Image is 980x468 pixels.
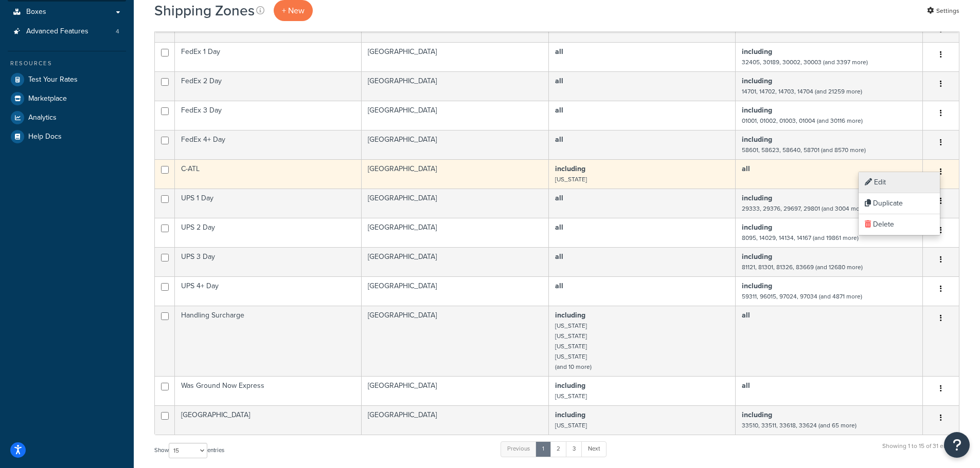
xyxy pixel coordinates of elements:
[742,222,772,233] b: including
[8,3,126,22] a: Boxes
[175,306,362,376] td: Handling Surcharge
[154,1,255,21] h1: Shipping Zones
[859,172,940,193] a: Edit
[882,440,959,462] div: Showing 1 to 15 of 31 entries
[362,71,549,101] td: [GEOGRAPHIC_DATA]
[555,251,563,262] b: all
[555,362,592,371] small: (and 10 more)
[944,432,970,458] button: Open Resource Center
[28,95,67,103] span: Marketplace
[175,405,362,435] td: [GEOGRAPHIC_DATA]
[362,218,549,247] td: [GEOGRAPHIC_DATA]
[175,159,362,189] td: C-ATL
[742,233,859,242] small: 8095, 14029, 14134, 14167 (and 19861 more)
[742,116,863,125] small: 01001, 01002, 01003, 01004 (and 30116 more)
[362,159,549,189] td: [GEOGRAPHIC_DATA]
[28,114,57,122] span: Analytics
[8,59,126,68] div: Resources
[742,105,772,116] b: including
[282,5,305,16] span: + New
[8,70,126,89] a: Test Your Rates
[742,409,772,420] b: including
[555,76,563,86] b: all
[555,342,587,351] small: [US_STATE]
[362,276,549,306] td: [GEOGRAPHIC_DATA]
[550,441,567,457] a: 2
[555,134,563,145] b: all
[362,130,549,159] td: [GEOGRAPHIC_DATA]
[742,292,862,301] small: 59311, 96015, 97024, 97034 (and 4871 more)
[742,310,750,321] b: all
[742,87,862,96] small: 14701, 14702, 14703, 14704 (and 21259 more)
[927,4,959,18] a: Settings
[8,22,126,41] a: Advanced Features 4
[8,108,126,127] a: Analytics
[555,421,587,430] small: [US_STATE]
[175,218,362,247] td: UPS 2 Day
[362,189,549,218] td: [GEOGRAPHIC_DATA]
[742,251,772,262] b: including
[26,27,88,36] span: Advanced Features
[362,42,549,71] td: [GEOGRAPHIC_DATA]
[859,214,940,235] a: Delete
[859,193,940,214] a: Duplicate
[362,101,549,130] td: [GEOGRAPHIC_DATA]
[742,193,772,203] b: including
[555,222,563,233] b: all
[742,263,863,272] small: 81121, 81301, 81326, 83669 (and 12680 more)
[555,331,587,341] small: [US_STATE]
[536,441,551,457] a: 1
[555,193,563,203] b: all
[501,441,537,457] a: Previous
[8,89,126,108] a: Marketplace
[555,105,563,116] b: all
[742,46,772,57] b: including
[362,405,549,435] td: [GEOGRAPHIC_DATA]
[175,276,362,306] td: UPS 4+ Day
[555,352,587,361] small: [US_STATE]
[175,189,362,218] td: UPS 1 Day
[8,127,126,146] a: Help Docs
[28,133,62,141] span: Help Docs
[116,27,119,36] span: 4
[175,42,362,71] td: FedEx 1 Day
[175,71,362,101] td: FedEx 2 Day
[742,204,867,213] small: 29333, 29376, 29697, 29801 (and 3004 more)
[566,441,582,457] a: 3
[555,46,563,57] b: all
[742,76,772,86] b: including
[742,380,750,391] b: all
[362,376,549,405] td: [GEOGRAPHIC_DATA]
[169,443,207,458] select: Showentries
[742,421,857,430] small: 33510, 33511, 33618, 33624 (and 65 more)
[742,134,772,145] b: including
[555,163,585,174] b: including
[28,76,78,84] span: Test Your Rates
[154,443,224,458] label: Show entries
[362,306,549,376] td: [GEOGRAPHIC_DATA]
[555,321,587,330] small: [US_STATE]
[555,380,585,391] b: including
[555,280,563,291] b: all
[26,8,46,16] span: Boxes
[555,175,587,184] small: [US_STATE]
[175,130,362,159] td: FedEx 4+ Day
[742,145,866,155] small: 58601, 58623, 58640, 58701 (and 8570 more)
[175,247,362,276] td: UPS 3 Day
[555,310,585,321] b: including
[581,441,607,457] a: Next
[742,163,750,174] b: all
[555,391,587,401] small: [US_STATE]
[742,58,868,67] small: 32405, 30189, 30002, 30003 (and 3397 more)
[362,247,549,276] td: [GEOGRAPHIC_DATA]
[8,22,126,41] li: Advanced Features
[742,280,772,291] b: including
[555,409,585,420] b: including
[175,376,362,405] td: Was Ground Now Express
[175,101,362,130] td: FedEx 3 Day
